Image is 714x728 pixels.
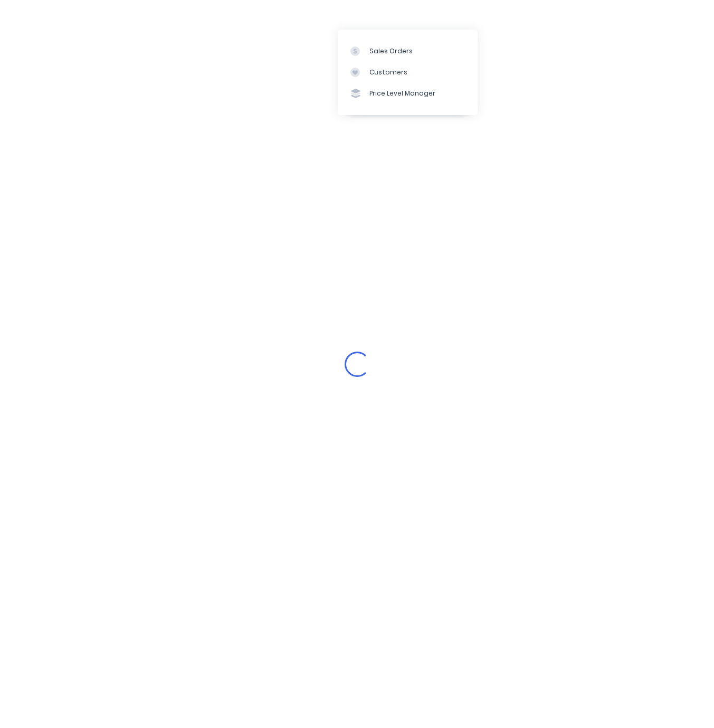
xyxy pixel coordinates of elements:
[369,46,413,56] div: Sales Orders
[338,40,478,61] a: Sales Orders
[369,68,407,77] div: Customers
[369,89,435,98] div: Price Level Manager
[338,62,478,83] a: Customers
[338,83,478,104] a: Price Level Manager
